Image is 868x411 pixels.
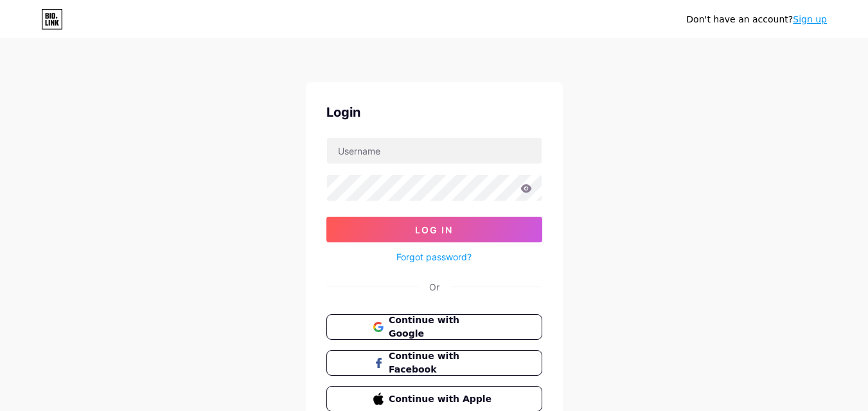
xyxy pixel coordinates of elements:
[389,392,495,406] span: Continue with Apple
[686,13,827,26] div: Don't have an account?
[389,314,495,340] span: Continue with Google
[326,314,542,340] button: Continue with Google
[326,350,542,376] button: Continue with Facebook
[415,224,453,235] span: Log In
[389,349,495,376] span: Continue with Facebook
[326,217,542,242] button: Log In
[429,280,439,294] div: Or
[793,14,827,24] a: Sign up
[326,103,542,122] div: Login
[327,138,542,164] input: Username
[396,250,472,264] a: Forgot password?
